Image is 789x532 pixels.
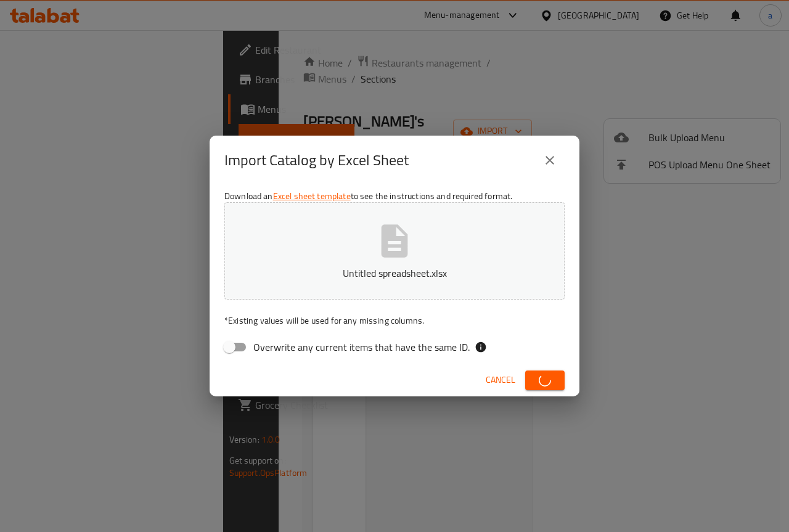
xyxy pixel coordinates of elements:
div: Download an to see the instructions and required format. [210,185,579,364]
a: Excel sheet template [273,188,351,204]
button: Cancel [481,369,520,391]
button: Untitled spreadsheet.xlsx [224,202,565,300]
button: close [535,145,565,175]
svg: If the overwrite option isn't selected, then the items that match an existing ID will be ignored ... [475,341,487,353]
h2: Import Catalog by Excel Sheet [224,150,409,170]
p: Existing values will be used for any missing columns. [224,314,565,327]
span: Overwrite any current items that have the same ID. [253,340,470,354]
p: Untitled spreadsheet.xlsx [243,266,546,280]
span: Cancel [486,372,515,388]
